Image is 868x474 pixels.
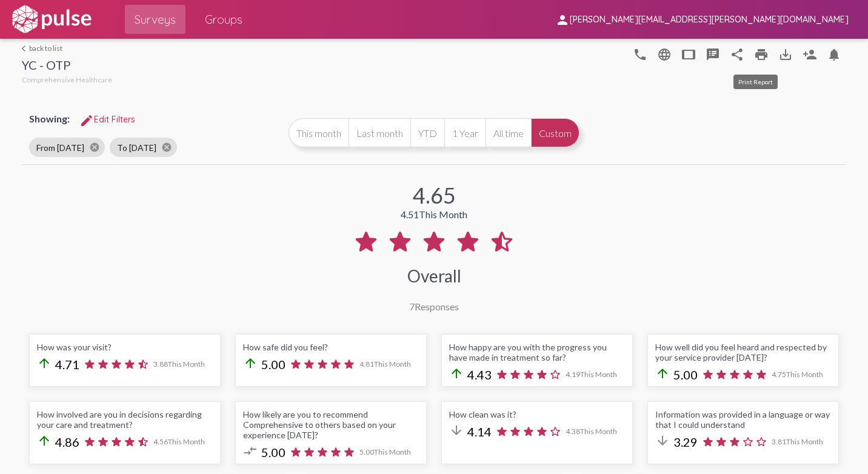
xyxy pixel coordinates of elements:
[655,409,831,430] div: Information was provided in a language or way that I could understand
[754,47,769,62] mat-icon: print
[566,427,617,436] span: 4.38
[773,42,798,66] button: Download
[261,357,285,372] span: 5.00
[55,357,79,372] span: 4.71
[135,8,176,30] span: Surveys
[374,447,411,456] span: This Month
[29,138,105,157] mat-chip: From [DATE]
[566,370,617,379] span: 4.19
[730,47,744,62] mat-icon: Share
[289,118,349,147] button: This month
[37,356,52,370] mat-icon: arrow_upward
[410,118,444,147] button: YTD
[374,359,411,369] span: This Month
[243,444,258,458] mat-icon: compare_arrows
[652,42,676,66] button: language
[555,13,570,27] mat-icon: person
[772,370,823,379] span: 4.75
[580,427,617,436] span: This Month
[655,366,670,381] mat-icon: arrow_upward
[531,118,579,147] button: Custom
[546,8,858,30] button: [PERSON_NAME][EMAIL_ADDRESS][PERSON_NAME][DOMAIN_NAME]
[359,447,411,456] span: 5.00
[772,437,823,446] span: 3.81
[676,42,701,66] button: tablet
[822,42,846,66] button: Bell
[10,4,93,35] img: white-logo.svg
[37,433,52,448] mat-icon: arrow_upward
[706,47,720,62] mat-icon: speaker_notes
[701,42,725,66] button: speaker_notes
[673,435,698,449] span: 3.29
[444,118,486,147] button: 1 Year
[79,113,94,128] mat-icon: Edit Filters
[79,114,135,125] span: Edit Filters
[803,47,817,62] mat-icon: Person
[749,42,773,66] a: print
[29,113,70,124] span: Showing:
[70,108,145,130] button: Edit FiltersEdit Filters
[153,359,205,369] span: 3.88
[467,367,492,382] span: 4.43
[22,45,29,52] mat-icon: arrow_back_ios
[205,8,242,30] span: Groups
[168,437,205,446] span: This Month
[486,118,531,147] button: All time
[407,265,461,286] div: Overall
[153,437,205,446] span: 4.56
[168,359,205,369] span: This Month
[37,409,213,430] div: How involved are you in decisions regarding your care and treatment?
[628,42,652,66] button: language
[419,209,467,220] span: This Month
[633,47,647,62] mat-icon: language
[359,359,411,369] span: 4.81
[409,301,459,312] div: Responses
[195,5,252,34] a: Groups
[22,75,112,84] span: Comprehensive Healthcare
[786,437,823,446] span: This Month
[467,424,492,439] span: 4.14
[449,366,464,381] mat-icon: arrow_upward
[125,5,185,34] a: Surveys
[409,301,415,312] span: 7
[449,409,625,419] div: How clean was it?
[673,367,698,382] span: 5.00
[657,47,672,62] mat-icon: language
[161,142,172,153] mat-icon: cancel
[261,445,285,459] span: 5.00
[110,138,177,157] mat-chip: To [DATE]
[580,370,617,379] span: This Month
[786,370,823,379] span: This Month
[55,435,79,449] span: 4.86
[243,356,258,370] mat-icon: arrow_upward
[243,409,419,440] div: How likely are you to recommend Comprehensive to others based on your experience [DATE]?
[778,47,793,62] mat-icon: Download
[655,433,670,448] mat-icon: arrow_downward
[681,47,696,62] mat-icon: tablet
[798,42,822,66] button: Person
[37,342,213,352] div: How was your visit?
[570,15,849,25] span: [PERSON_NAME][EMAIL_ADDRESS][PERSON_NAME][DOMAIN_NAME]
[349,118,410,147] button: Last month
[413,182,456,209] div: 4.65
[22,58,112,75] div: YC - OTP
[22,44,112,53] a: back to list
[243,342,419,352] div: How safe did you feel?
[827,47,841,62] mat-icon: Bell
[725,42,749,66] button: Share
[89,142,100,153] mat-icon: cancel
[449,423,464,438] mat-icon: arrow_downward
[655,342,831,362] div: How well did you feel heard and respected by your service provider [DATE]?
[401,209,467,220] div: 4.51
[449,342,625,362] div: How happy are you with the progress you have made in treatment so far?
